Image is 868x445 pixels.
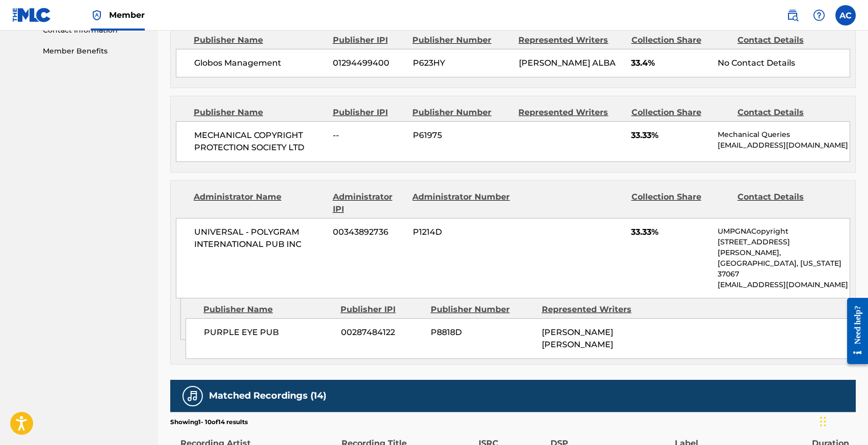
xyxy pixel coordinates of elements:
span: P1214D [413,226,511,238]
div: User Menu [835,5,856,25]
div: Collection Share [632,106,730,119]
span: [PERSON_NAME] ALBA [519,58,616,68]
div: Publisher Name [203,303,333,316]
div: Collection Share [632,191,730,215]
div: Publisher Number [431,303,534,316]
div: Contact Details [738,34,836,46]
img: MLC Logo [12,8,51,22]
p: [EMAIL_ADDRESS][DOMAIN_NAME] [718,140,850,151]
p: Showing 1 - 10 of 14 results [170,418,248,427]
div: Represented Writers [518,106,623,119]
div: Publisher Name [194,106,325,119]
h5: Matched Recordings (14) [209,390,326,402]
span: 33.33% [631,226,709,238]
div: Administrator Number [412,191,511,215]
p: [EMAIL_ADDRESS][DOMAIN_NAME] [718,280,850,290]
img: help [813,9,825,21]
div: Publisher Number [412,106,511,119]
div: Widget chat [817,396,868,445]
div: Contact Details [738,191,836,215]
p: UMPGNACopyright [718,226,850,237]
span: Globos Management [194,57,325,69]
div: Publisher IPI [333,34,405,46]
span: Member [109,9,145,21]
div: Publisher Number [412,34,511,46]
div: Represented Writers [518,34,623,46]
div: Represented Writers [542,303,645,316]
iframe: Chat Widget [817,396,868,445]
span: 00343892736 [333,226,405,238]
div: No Contact Details [718,57,850,69]
span: [PERSON_NAME] [PERSON_NAME] [542,327,613,349]
a: Member Benefits [43,46,146,57]
span: 33.4% [631,57,709,69]
div: Publisher IPI [333,106,405,119]
span: P623HY [413,57,511,69]
span: MECHANICAL COPYRIGHT PROTECTION SOCIETY LTD [194,129,325,154]
p: [GEOGRAPHIC_DATA], [US_STATE] 37067 [718,258,850,280]
img: search [786,9,799,21]
div: Trascina [820,406,826,437]
span: 01294499400 [333,57,405,69]
iframe: Resource Center [839,290,868,372]
div: Help [809,5,829,25]
span: 33.33% [631,129,709,142]
div: Publisher IPI [340,303,423,316]
span: -- [333,129,405,142]
span: 00287484122 [341,326,423,339]
img: Matched Recordings [187,390,199,402]
div: Publisher Name [194,34,325,46]
p: [STREET_ADDRESS][PERSON_NAME], [718,237,850,258]
p: Mechanical Queries [718,129,850,140]
img: Top Rightsholder [91,9,103,21]
span: P8818D [431,326,534,339]
div: Contact Details [738,106,836,119]
div: Administrator IPI [333,191,405,215]
a: Public Search [782,5,803,25]
span: UNIVERSAL - POLYGRAM INTERNATIONAL PUB INC [194,226,325,251]
div: Administrator Name [194,191,325,215]
span: PURPLE EYE PUB [204,326,333,339]
span: P61975 [413,129,511,142]
div: Collection Share [632,34,730,46]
